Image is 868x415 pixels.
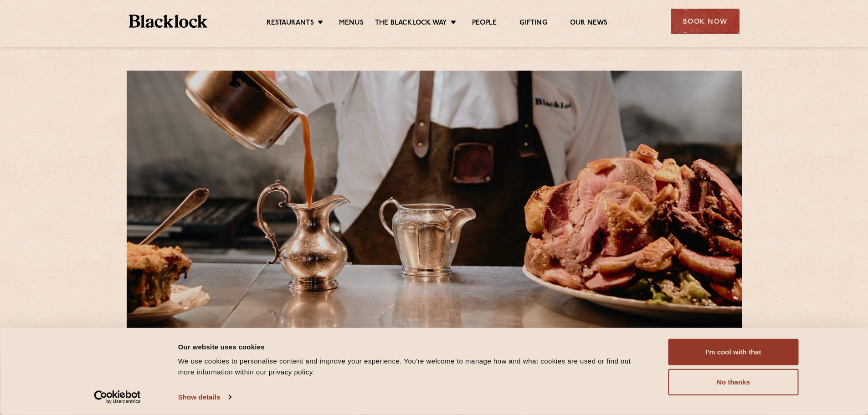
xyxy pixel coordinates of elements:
[671,9,740,34] div: Book Now
[472,19,497,29] a: People
[570,19,608,29] a: Our News
[519,19,547,29] a: Gifting
[178,390,231,404] a: Show details
[339,19,364,29] a: Menus
[77,390,157,404] a: Usercentrics Cookiebot - opens in a new window
[267,19,314,29] a: Restaurants
[129,15,208,28] img: BL_Textured_Logo-footer-cropped.svg
[668,339,799,365] button: I'm cool with that
[178,356,648,378] div: We use cookies to personalise content and improve your experience. You're welcome to manage how a...
[178,341,648,352] div: Our website uses cookies
[668,369,799,395] button: No thanks
[375,19,447,29] a: The Blacklock Way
